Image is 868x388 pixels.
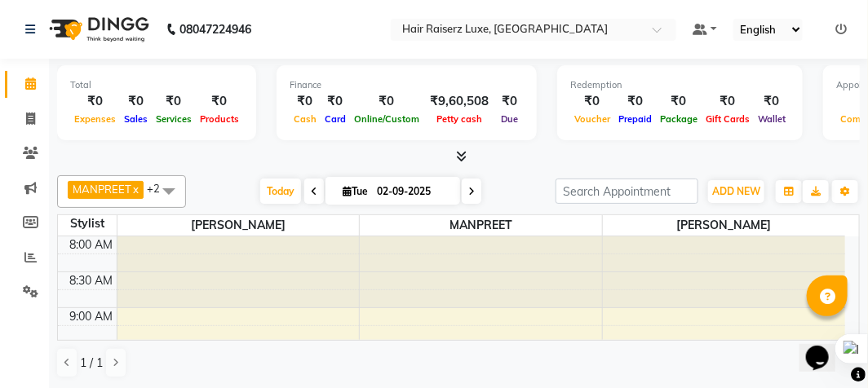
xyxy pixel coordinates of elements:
div: ₹0 [196,92,243,111]
div: ₹0 [321,92,350,111]
button: ADD NEW [708,180,764,203]
input: 2025-09-02 [372,179,454,204]
span: Today [260,179,301,204]
input: Search Appointment [556,179,698,204]
div: ₹0 [656,92,702,111]
div: 8:30 AM [67,272,117,289]
div: 8:00 AM [67,236,117,254]
div: ₹0 [290,92,321,111]
div: ₹0 [152,92,196,111]
div: ₹0 [570,92,614,111]
a: x [131,183,139,196]
span: MANPREET [360,215,602,236]
div: ₹9,60,508 [423,92,495,111]
span: MANPREET [73,183,131,196]
div: Total [70,78,243,92]
span: Prepaid [614,113,656,125]
div: Finance [290,78,524,92]
div: ₹0 [614,92,656,111]
div: ₹0 [350,92,423,111]
span: Online/Custom [350,113,423,125]
span: [PERSON_NAME] [117,215,360,236]
span: Wallet [754,113,790,125]
span: Cash [290,113,321,125]
span: Gift Cards [702,113,754,125]
span: Petty cash [432,113,486,125]
div: Stylist [58,215,117,232]
img: logo [42,7,153,52]
span: ADD NEW [712,185,760,197]
div: ₹0 [495,92,524,111]
span: Sales [120,113,152,125]
span: +2 [147,182,172,195]
span: Expenses [70,113,120,125]
span: Voucher [570,113,614,125]
span: [PERSON_NAME] [603,215,845,236]
span: Package [656,113,702,125]
div: ₹0 [754,92,790,111]
b: 08047224946 [179,7,251,52]
span: Products [196,113,243,125]
div: Redemption [570,78,790,92]
span: Tue [339,185,372,197]
span: Services [152,113,196,125]
span: Card [321,113,350,125]
div: ₹0 [70,92,120,111]
iframe: chat widget [799,323,852,372]
div: ₹0 [120,92,152,111]
div: ₹0 [702,92,754,111]
span: 1 / 1 [80,355,103,372]
div: 9:00 AM [67,308,117,325]
span: Due [497,113,522,125]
